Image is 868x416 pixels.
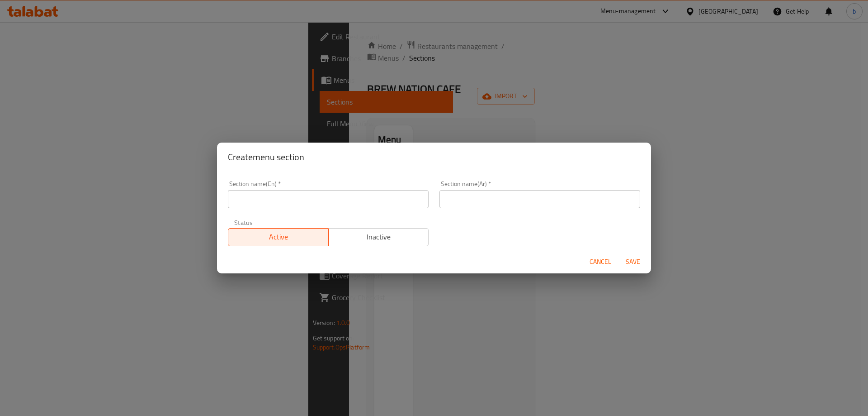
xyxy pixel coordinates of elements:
[332,230,425,244] span: Inactive
[439,190,640,208] input: Please enter section name(ar)
[586,253,615,270] button: Cancel
[228,190,429,208] input: Please enter section name(en)
[622,256,644,268] span: Save
[618,253,647,270] button: Save
[228,150,640,164] h2: Create menu section
[590,256,611,268] span: Cancel
[328,228,429,246] button: Inactive
[232,230,325,244] span: Active
[228,228,329,246] button: Active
